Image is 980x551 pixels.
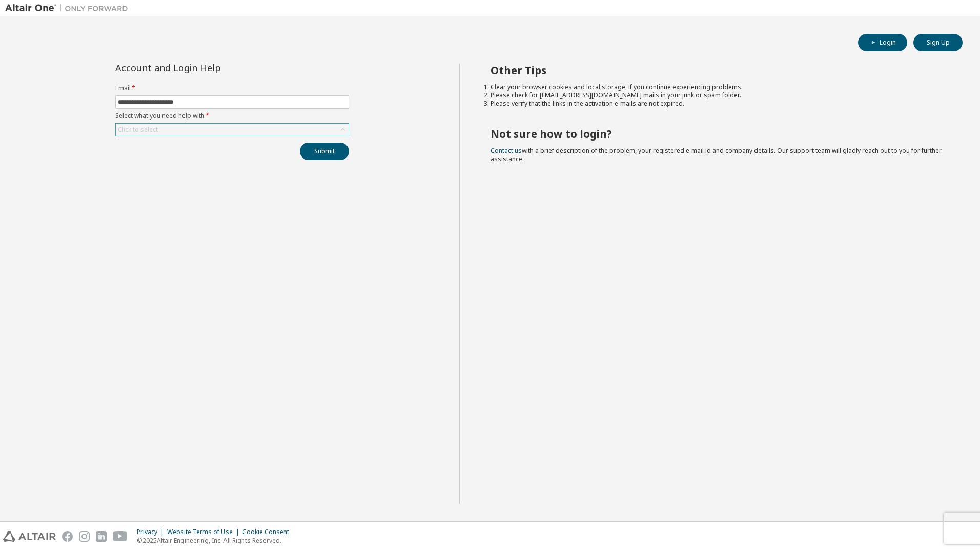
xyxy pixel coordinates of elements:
li: Please check for [EMAIL_ADDRESS][DOMAIN_NAME] mails in your junk or spam folder. [491,91,945,100]
img: facebook.svg [62,531,73,542]
img: altair_logo.svg [3,531,56,542]
p: © 2025 Altair Engineering, Inc. All Rights Reserved. [137,536,295,545]
li: Please verify that the links in the activation e-mails are not expired. [491,100,945,108]
li: Clear your browser cookies and local storage, if you continue experiencing problems. [491,83,945,91]
div: Cookie Consent [242,528,295,536]
span: with a brief description of the problem, your registered e-mail id and company details. Our suppo... [491,146,942,163]
a: Contact us [491,146,522,155]
img: instagram.svg [79,531,90,542]
div: Click to select [116,124,349,136]
div: Click to select [118,126,158,134]
button: Submit [300,143,349,160]
h2: Other Tips [491,64,945,77]
img: linkedin.svg [96,531,107,542]
label: Select what you need help with [115,112,349,120]
img: Altair One [5,3,133,13]
div: Privacy [137,528,167,536]
div: Website Terms of Use [167,528,242,536]
button: Sign Up [913,34,963,51]
div: Account and Login Help [115,64,302,72]
img: youtube.svg [113,531,128,542]
label: Email [115,84,349,92]
button: Login [858,34,907,51]
h2: Not sure how to login? [491,127,945,141]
